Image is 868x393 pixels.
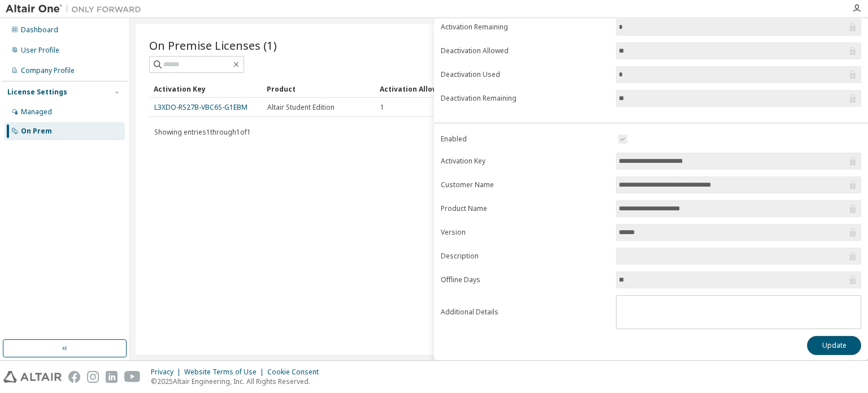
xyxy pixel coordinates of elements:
a: L3XDO-RS27B-VBC6S-G1EBM [154,102,248,112]
label: Description [441,252,609,261]
div: On Prem [21,127,52,136]
label: Product Name [441,204,609,213]
label: Enabled [441,135,609,144]
label: Deactivation Remaining [441,94,609,103]
label: Deactivation Used [441,70,609,79]
span: 1 [380,103,384,112]
label: Customer Name [441,180,609,189]
label: Activation Remaining [441,23,609,32]
img: altair_logo.svg [3,371,62,383]
label: Additional Details [441,308,609,317]
div: Cookie Consent [267,368,325,377]
div: Activation Allowed [380,80,484,98]
div: Dashboard [21,25,58,34]
div: Company Profile [21,66,75,75]
p: © 2025 Altair Engineering, Inc. All Rights Reserved. [151,377,325,386]
label: Deactivation Allowed [441,46,609,55]
div: Managed [21,107,52,116]
div: Product [267,80,371,98]
span: On Premise Licenses (1) [149,37,277,53]
img: instagram.svg [87,371,99,383]
img: Altair One [6,3,147,15]
img: linkedin.svg [106,371,118,383]
img: facebook.svg [68,371,80,383]
div: License Settings [7,88,67,97]
label: Version [441,228,609,237]
label: Activation Key [441,157,609,166]
span: Altair Student Edition [267,103,335,112]
div: Website Terms of Use [184,368,267,377]
div: Privacy [151,368,184,377]
img: youtube.svg [124,371,141,383]
div: User Profile [21,46,59,55]
div: Activation Key [154,80,258,98]
label: Offline Days [441,275,609,284]
span: Showing entries 1 through 1 of 1 [154,127,251,137]
button: Update [807,336,861,355]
